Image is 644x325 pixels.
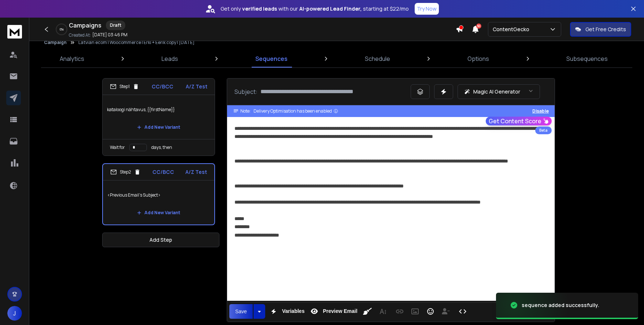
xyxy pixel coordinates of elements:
button: Campaign [44,40,67,45]
p: Leads [162,54,178,63]
p: Subject: [234,87,258,96]
button: Insert Image (⌘P) [408,304,422,319]
button: Variables [267,304,306,319]
h1: Campaigns [69,21,101,30]
div: Delivery Optimisation has been enabled [253,108,338,114]
button: Add Step [102,233,219,247]
span: Variables [281,308,306,314]
li: Step1CC/BCCA/Z Testkataloogi nähtavus, {{firstName}}Add New VariantWait fordays, then [102,78,215,156]
div: Step 2 [110,169,141,175]
button: Get Free Credits [570,22,631,37]
strong: verified leads [242,5,277,12]
p: A/Z Test [185,168,207,176]
p: Created At: [69,32,91,38]
p: Wait for [110,145,125,150]
div: Draft [106,21,125,30]
div: Step 1 [110,83,139,90]
p: 0 % [60,27,64,32]
strong: AI-powered Lead Finder, [299,5,362,12]
button: Preview Email [307,304,359,319]
p: CC/BCC [152,83,173,90]
button: Insert Unsubscribe Link [439,304,453,319]
p: [DATE] 03:46 PM [92,32,127,38]
button: Get Content Score [486,117,552,125]
span: Preview Email [321,308,359,314]
a: Schedule [360,50,395,67]
p: A/Z Test [186,83,207,90]
button: J [7,306,22,321]
p: Subsequences [566,54,608,63]
p: Sequences [255,54,288,63]
button: Save [229,304,253,319]
button: Emoticons [423,304,437,319]
p: Try Now [417,5,437,12]
p: ContentGecko [493,26,532,33]
p: kataloogi nähtavus, {{firstName}} [107,99,210,120]
p: Get Free Credits [585,26,626,33]
button: Disable [532,108,549,114]
button: Code View [456,304,470,319]
a: Subsequences [562,50,612,67]
p: Get only with our starting at $22/mo [221,5,409,12]
button: Magic AI Generator [458,84,540,99]
button: Try Now [415,3,439,15]
p: CC/BCC [152,168,174,176]
p: Magic AI Generator [473,88,520,95]
button: More Text [376,304,390,319]
a: Options [463,50,493,67]
p: Analytics [60,54,84,63]
img: logo [7,25,22,39]
a: Leads [157,50,182,67]
p: Options [467,54,489,63]
button: Clean HTML [360,304,374,319]
span: Note: [240,108,251,114]
p: Schedule [365,54,390,63]
button: Insert Link (⌘K) [393,304,407,319]
div: sequence added successfully. [522,302,599,309]
span: 50 [476,23,481,29]
p: days, then [151,145,172,150]
button: Add New Variant [131,205,186,220]
button: Add New Variant [131,120,186,135]
p: Latvian ecom | Woocommerce | Erki + Eerik copy | [DATE] [78,40,195,45]
li: Step2CC/BCCA/Z Test<Previous Email's Subject>Add New Variant [102,163,215,225]
div: Beta [535,127,552,134]
a: Sequences [251,50,292,67]
a: Analytics [55,50,89,67]
p: <Previous Email's Subject> [107,185,210,205]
